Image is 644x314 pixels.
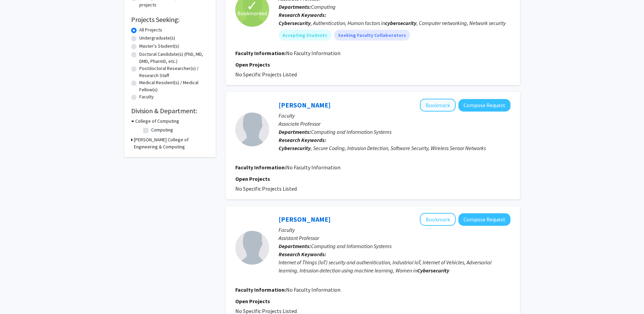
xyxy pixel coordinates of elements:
a: [PERSON_NAME] [279,215,331,223]
span: No Faculty Information [286,286,340,293]
span: Computing and Information Systems [311,243,391,249]
b: Cybersecurity [417,267,449,274]
b: cybersecurity [385,20,416,26]
p: Open Projects [235,61,510,69]
b: Research Keywords: [279,11,326,18]
span: Computing and Information Systems [311,128,391,135]
button: Add Samah Mansour to Bookmarks [420,213,456,226]
b: Departments: [279,128,311,135]
label: Computing [151,126,173,134]
p: Faculty [279,112,510,120]
mat-chip: Seeking Faculty Collaborators [334,30,410,41]
label: Master's Student(s) [139,43,179,50]
span: ✓ [246,2,258,9]
button: Compose Request to Vijay Bhuse [458,99,510,112]
label: All Projects [139,26,162,33]
b: Departments: [279,243,311,249]
button: Compose Request to Samah Mansour [458,213,510,226]
b: Cybersecurity [279,145,311,151]
span: No Faculty Information [286,164,340,171]
div: , Authentication, Human factors in , Computer networking, Network security [279,19,510,27]
h2: Projects Seeking: [131,16,209,24]
button: Add Vijay Bhuse to Bookmarks [420,99,456,112]
p: Associate Professor [279,120,510,128]
iframe: Chat [5,284,29,309]
p: Assistant Professor [279,234,510,242]
label: Faculty [139,93,154,100]
span: Bookmarked [237,9,267,17]
span: No Specific Projects Listed [235,71,297,78]
b: Departments: [279,3,311,10]
div: Internet of Things (IoT) security and authenitication, Industrial IoT, Internet of Vehicles, Adve... [279,258,510,274]
h3: [PERSON_NAME] College of Engineering & Computing [134,136,209,150]
b: Faculty Information: [235,50,286,56]
h3: College of Computing [135,118,179,125]
b: Research Keywords: [279,251,326,258]
b: Cybersecurity [279,20,311,26]
a: [PERSON_NAME] [279,101,331,109]
label: Doctoral Candidate(s) (PhD, MD, DMD, PharmD, etc.) [139,51,209,65]
span: No Faculty Information [286,50,340,56]
b: Research Keywords: [279,137,326,143]
b: Faculty Information: [235,164,286,171]
p: Faculty [279,226,510,234]
mat-chip: Accepting Students [279,30,331,41]
div: , Secure Coding, Intrusion Detection, Software Security, Wireless Sensor Networks [279,144,510,152]
h2: Division & Department: [131,107,209,115]
label: Undergraduate(s) [139,34,175,42]
label: Postdoctoral Researcher(s) / Research Staff [139,65,209,79]
b: Faculty Information: [235,286,286,293]
label: Medical Resident(s) / Medical Fellow(s) [139,79,209,93]
p: Open Projects [235,175,510,183]
p: Open Projects [235,297,510,305]
span: Computing [311,3,336,10]
span: No Specific Projects Listed [235,185,297,192]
